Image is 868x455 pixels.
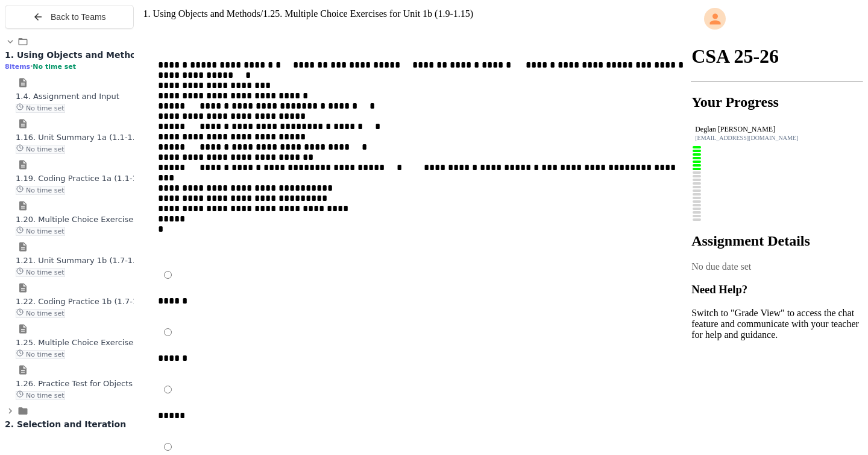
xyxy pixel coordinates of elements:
[691,308,863,340] p: Switch to "Grade View" to access the chat feature and communicate with your teacher for help and ...
[16,297,153,306] span: 1.22. Coding Practice 1b (1.7-1.15)
[16,379,179,388] span: 1.26. Practice Test for Objects (1.12-1.14)
[5,5,134,29] button: Back to Teams
[16,338,223,347] span: 1.25. Multiple Choice Exercises for Unit 1b (1.9-1.15)
[51,12,106,22] span: Back to Teams
[16,186,65,195] span: No time set
[16,350,65,359] span: No time set
[16,391,65,400] span: No time set
[691,45,863,68] h1: CSA 25-26
[16,227,65,236] span: No time set
[260,8,263,19] span: /
[5,63,30,71] span: 8 items
[16,215,218,224] span: 1.20. Multiple Choice Exercises for Unit 1a (1.1-1.6)
[691,5,863,33] div: My Account
[263,8,473,19] span: 1.25. Multiple Choice Exercises for Unit 1b (1.9-1.15)
[33,63,76,71] span: No time set
[16,104,65,113] span: No time set
[16,145,65,154] span: No time set
[691,94,863,110] h2: Your Progress
[30,62,33,71] span: •
[16,268,65,277] span: No time set
[16,309,65,318] span: No time set
[16,92,119,101] span: 1.4. Assignment and Input
[695,125,860,134] div: Deglan [PERSON_NAME]
[143,8,260,19] span: 1. Using Objects and Methods
[5,50,147,60] span: 1. Using Objects and Methods
[691,261,863,272] div: No due date set
[691,233,863,249] h2: Assignment Details
[16,256,148,265] span: 1.21. Unit Summary 1b (1.7-1.15)
[695,135,860,141] div: [EMAIL_ADDRESS][DOMAIN_NAME]
[16,133,143,142] span: 1.16. Unit Summary 1a (1.1-1.6)
[5,419,126,429] span: 2. Selection and Iteration
[16,174,148,183] span: 1.19. Coding Practice 1a (1.1-1.6)
[691,283,863,296] h3: Need Help?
